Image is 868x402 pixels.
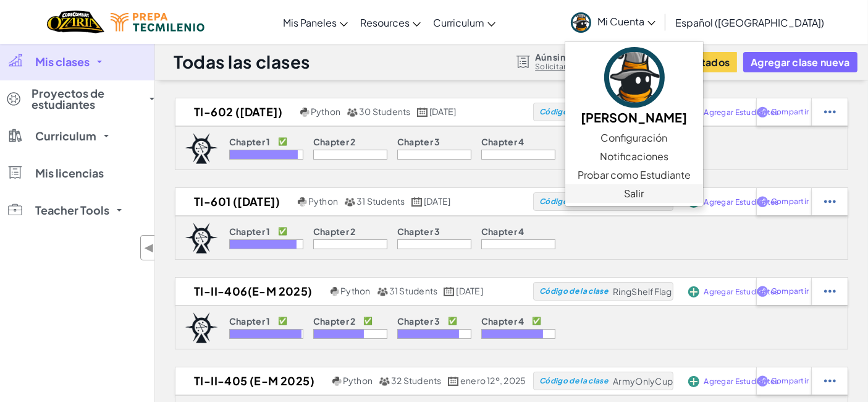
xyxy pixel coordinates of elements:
a: Mi Cuenta [565,2,662,41]
span: Mis clases [35,56,90,67]
span: Código de la clase [539,108,608,116]
p: Chapter 2 [313,137,356,147]
a: TI-601 ([DATE]) Python 31 Students [DATE] [175,192,533,211]
p: ✅ [448,316,457,326]
a: Ozaria by CodeCombat logo [47,9,104,35]
p: Chapter 3 [397,226,440,236]
a: Configuración [565,129,703,147]
a: TI-II-405 (E-M 2025) Python 32 Students enero 12º, 2025 [175,372,533,390]
span: Compartir [771,198,809,205]
a: Salir [565,184,703,203]
span: [DATE] [424,195,450,207]
span: [DATE] [429,106,456,117]
span: Código de la clase [539,288,608,295]
p: Chapter 2 [313,226,356,236]
a: Curriculum [427,6,502,39]
img: Tecmilenio logo [111,13,204,32]
h5: [PERSON_NAME] [578,108,691,127]
p: Chapter 3 [397,316,440,326]
img: MultipleUsers.png [377,287,388,296]
img: calendar.svg [417,108,428,117]
p: Chapter 1 [229,226,271,236]
p: Chapter 4 [481,137,525,147]
span: Notificaciones [600,149,668,164]
p: Chapter 3 [397,137,440,147]
span: Curriculum [35,130,96,142]
img: python.png [300,108,310,117]
span: [DATE] [457,285,483,296]
img: logo [185,133,218,164]
span: Español ([GEOGRAPHIC_DATA]) [675,16,824,29]
span: Curriculum [433,16,484,29]
span: ◀ [144,239,154,257]
span: Mis Paneles [283,16,337,29]
img: MultipleUsers.png [379,377,390,386]
span: 32 Students [391,375,442,386]
img: IconStudentEllipsis.svg [824,196,836,207]
img: IconShare_Purple.svg [757,375,769,387]
img: IconStudentEllipsis.svg [824,286,836,297]
img: IconShare_Purple.svg [757,196,769,207]
img: MultipleUsers.png [347,108,358,117]
span: Teacher Tools [35,205,109,216]
span: Proyectos de estudiantes [32,88,142,110]
h1: Todas las clases [174,50,310,74]
span: 31 Students [356,195,405,207]
span: enero 12º, 2025 [460,375,526,386]
img: python.png [298,197,307,207]
a: TI-II-406(E-M 2025) Python 31 Students [DATE] [175,282,533,301]
p: Chapter 2 [313,316,356,326]
img: python.png [332,377,342,386]
h2: TI-602 ([DATE]) [175,103,297,121]
img: avatar [604,47,665,108]
p: ✅ [278,316,287,326]
button: Agregar clase nueva [743,52,857,72]
span: Agregar Estudiantes [704,288,779,296]
p: ✅ [532,316,541,326]
span: Aún sin licencias [535,52,606,62]
a: Notificaciones [565,147,703,166]
span: Python [311,106,340,117]
img: IconShare_Purple.svg [757,286,769,297]
span: RingShelfFlag [613,286,672,297]
img: IconShare_Purple.svg [757,106,769,118]
img: IconStudentEllipsis.svg [824,106,836,118]
p: ✅ [278,226,287,236]
a: Resources [354,6,427,39]
h2: TI-601 ([DATE]) [175,192,295,211]
span: Código de la clase [539,377,608,385]
span: Agregar Estudiantes [704,199,779,206]
a: Solicitar licencias [535,62,606,72]
span: 30 Students [359,106,411,117]
span: Python [308,195,338,207]
p: Chapter 1 [229,137,271,147]
span: Compartir [771,377,809,385]
h2: TI-II-406(E-M 2025) [175,282,327,301]
img: IconStudentEllipsis.svg [824,375,836,387]
a: Probar como Estudiante [565,166,703,184]
img: Home [47,9,104,35]
span: Mis licencias [35,168,104,179]
span: Python [343,375,373,386]
img: python.png [331,287,340,296]
img: IconAddStudents.svg [688,376,699,387]
span: Mi Cuenta [597,15,655,28]
p: ✅ [278,137,287,147]
p: Chapter 4 [481,316,525,326]
p: ✅ [363,316,373,326]
img: avatar [571,12,591,33]
span: Resources [360,16,410,29]
img: IconAddStudents.svg [688,286,699,297]
img: calendar.svg [411,197,423,207]
a: Español ([GEOGRAPHIC_DATA]) [669,6,830,39]
span: Agregar Estudiantes [704,378,779,385]
h2: TI-II-405 (E-M 2025) [175,372,329,390]
a: TI-602 ([DATE]) Python 30 Students [DATE] [175,103,533,121]
span: Agregar Estudiantes [704,109,779,116]
span: 31 Students [389,285,438,296]
span: Compartir [771,288,809,295]
span: Compartir [771,108,809,116]
img: logo [185,223,218,254]
a: [PERSON_NAME] [565,45,703,129]
span: Código de la clase [539,198,608,205]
